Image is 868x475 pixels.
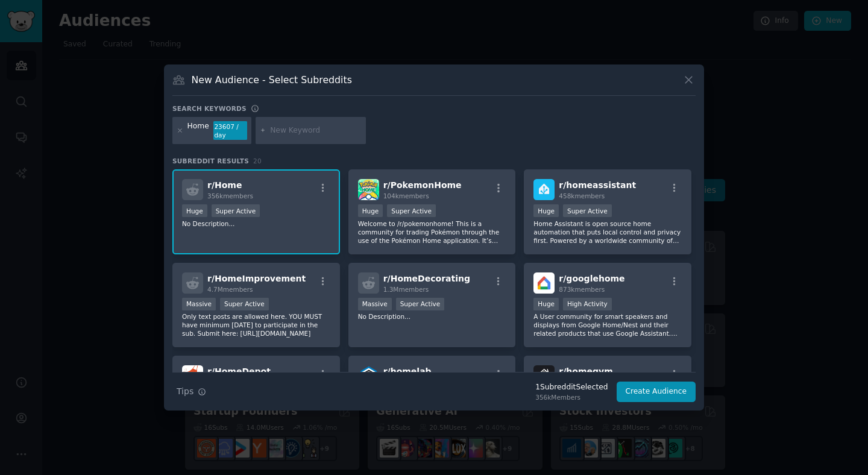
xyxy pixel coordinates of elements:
[182,298,216,310] div: Massive
[358,298,392,310] div: Massive
[617,382,696,402] button: Create Audience
[172,157,249,165] span: Subreddit Results
[535,382,608,393] div: 1 Subreddit Selected
[383,180,462,190] span: r/ PokemonHome
[182,219,330,228] p: No Description...
[358,204,383,217] div: Huge
[563,298,612,310] div: High Activity
[559,286,605,293] span: 873k members
[396,298,445,310] div: Super Active
[358,179,379,200] img: PokemonHome
[559,274,624,283] span: r/ googlehome
[533,272,555,294] img: googlehome
[383,274,470,283] span: r/ HomeDecorating
[207,192,253,200] span: 356k members
[207,274,306,283] span: r/ HomeImprovement
[533,365,555,386] img: homegym
[358,312,506,321] p: No Description...
[358,365,379,386] img: homelab
[192,74,352,86] h3: New Audience - Select Subreddits
[207,286,253,293] span: 4.7M members
[535,393,608,401] div: 356k Members
[387,204,436,217] div: Super Active
[213,121,247,140] div: 23607 / day
[533,312,682,338] p: A User community for smart speakers and displays from Google Home/Nest and their related products...
[383,192,429,200] span: 104k members
[383,286,429,293] span: 1.3M members
[182,312,330,338] p: Only text posts are allowed here. YOU MUST have minimum [DATE] to participate in the sub. Submit ...
[533,219,682,245] p: Home Assistant is open source home automation that puts local control and privacy first. Powered ...
[253,157,262,165] span: 20
[212,204,260,217] div: Super Active
[383,366,432,376] span: r/ homelab
[563,204,612,217] div: Super Active
[358,219,506,245] p: Welcome to /r/pokemonhome! This is a community for trading Pokémon through the use of the Pokémon...
[559,180,636,190] span: r/ homeassistant
[172,381,210,402] button: Tips
[207,180,242,190] span: r/ Home
[207,366,271,376] span: r/ HomeDepot
[220,298,269,310] div: Super Active
[559,192,605,200] span: 458k members
[533,204,559,217] div: Huge
[182,204,207,217] div: Huge
[559,366,612,376] span: r/ homegym
[187,121,209,140] div: Home
[533,298,559,310] div: Huge
[177,385,193,398] span: Tips
[270,125,362,136] input: New Keyword
[182,365,203,386] img: HomeDepot
[533,179,555,200] img: homeassistant
[172,104,247,113] h3: Search keywords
